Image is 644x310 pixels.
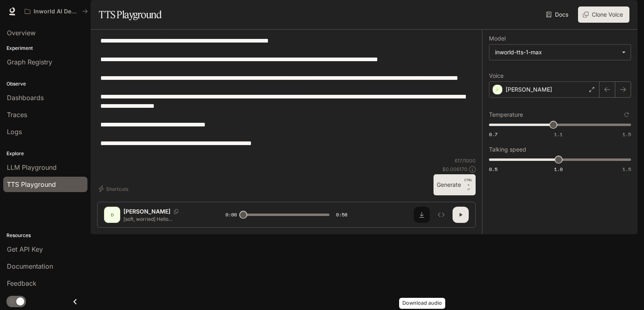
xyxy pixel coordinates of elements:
div: inworld-tts-1-max [489,45,631,60]
div: D [106,208,119,221]
button: Clone Voice [578,6,629,23]
div: inworld-tts-1-max [495,48,618,56]
button: Shortcuts [97,182,132,195]
button: Download audio [414,207,430,223]
button: GenerateCTRL +⏎ [434,174,476,195]
p: Voice [489,73,504,79]
span: 1.1 [554,131,563,138]
p: CTRL + [464,177,472,187]
button: Reset to default [622,110,631,119]
p: Talking speed [489,147,526,152]
p: [PERSON_NAME] [506,86,552,94]
button: All workspaces [21,3,91,19]
button: Copy Voice ID [170,209,182,214]
h1: TTS Playground [99,6,162,23]
p: Model [489,36,506,41]
p: [soft, worried] Hello [PERSON_NAME]… I just wanted to give you a short update. I’m in the hospita... [123,216,206,222]
a: Docs [544,6,572,23]
span: 1.0 [554,166,563,173]
span: 0:58 [336,211,347,219]
span: 0.7 [489,131,497,138]
p: [PERSON_NAME] [123,207,170,216]
span: 1.5 [623,166,631,173]
p: ⏎ [464,177,472,192]
div: Download audio [399,298,445,309]
p: Temperature [489,112,523,118]
p: Inworld AI Demos [34,8,79,15]
button: Inspect [433,207,449,223]
span: 0.5 [489,166,497,173]
span: 0:00 [225,211,237,219]
span: 1.5 [623,131,631,138]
